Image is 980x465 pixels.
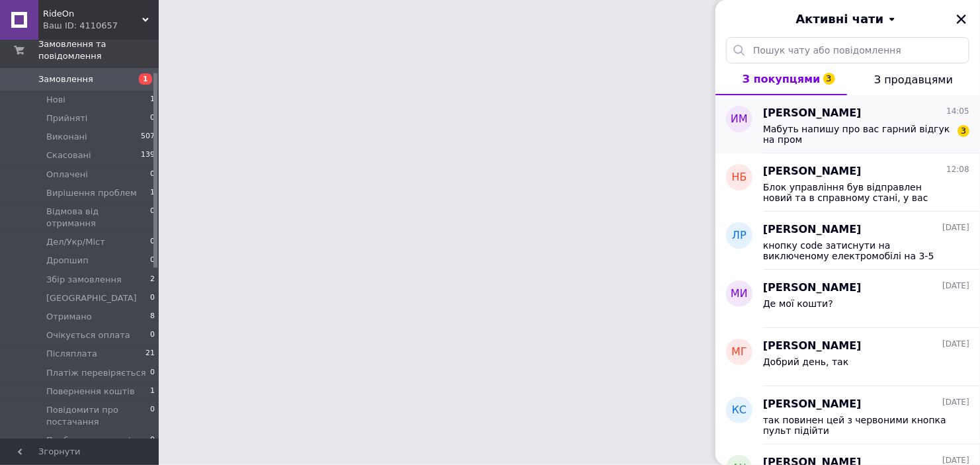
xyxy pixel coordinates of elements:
[731,286,748,302] span: МИ
[942,397,969,408] span: [DATE]
[43,20,159,32] div: Ваш ID: 4110657
[150,386,155,398] span: 1
[141,131,155,143] span: 507
[46,255,89,267] span: Дропшип
[763,280,862,296] span: [PERSON_NAME]
[954,11,969,27] button: Закрити
[150,236,155,248] span: 0
[731,345,747,360] span: мг
[46,367,146,379] span: Платіж перевіряється
[731,112,748,127] span: ИМ
[46,149,91,161] span: Скасовані
[46,274,122,286] span: Збір замовлення
[753,11,943,28] button: Активні чати
[715,212,980,270] button: ЛР[PERSON_NAME][DATE]кнопку code затиснути на виключеному електромобілі на 3-5 сек , включити маш...
[763,357,848,367] span: Добрий день, так
[763,222,862,237] span: [PERSON_NAME]
[46,329,130,341] span: Очікується оплата
[726,37,969,63] input: Пошук чату або повідомлення
[150,255,155,267] span: 0
[150,404,155,428] span: 0
[763,182,951,203] span: Блок управління був відправлен новий та в справному стані, у вас можливо десь є замикання проводі...
[763,339,862,354] span: [PERSON_NAME]
[46,348,97,360] span: Післяплата
[150,435,155,446] span: 0
[715,95,980,153] button: ИМ[PERSON_NAME]14:05Мабуть напишу про вас гарний відгук на пром3
[141,149,155,161] span: 139
[150,367,155,379] span: 0
[145,348,155,360] span: 21
[847,63,980,95] button: З продавцями
[763,106,862,121] span: [PERSON_NAME]
[715,153,980,212] button: НБ[PERSON_NAME]12:08Блок управління був відправлен новий та в справному стані, у вас можливо десь...
[715,63,847,95] button: З покупцями3
[150,169,155,181] span: 0
[46,386,135,398] span: Повернення коштів
[763,415,951,436] span: так повинен цей з червоними кнопка пульт підійти
[46,236,105,248] span: Дел/Укр/Міст
[763,124,951,145] span: Мабуть напишу про вас гарний відгук на пром
[942,339,969,350] span: [DATE]
[38,73,93,85] span: Замовлення
[46,187,137,199] span: Вирішення проблем
[46,292,137,304] span: [GEOGRAPHIC_DATA]
[46,94,65,106] span: Нові
[942,280,969,292] span: [DATE]
[150,94,155,106] span: 1
[946,164,969,175] span: 12:08
[874,73,953,86] span: З продавцями
[946,106,969,117] span: 14:05
[150,292,155,304] span: 0
[150,112,155,124] span: 0
[763,397,862,412] span: [PERSON_NAME]
[732,228,747,243] span: ЛР
[43,8,142,20] span: RideOn
[46,206,150,230] span: Відмова від отримання
[46,311,92,323] span: Отримано
[763,240,951,261] span: кнопку code затиснути на виключеному електромобілі на 3-5 сек , включити машинку - відпустити кнопку
[796,11,883,28] span: Активні чати
[150,206,155,230] span: 0
[46,112,87,124] span: Прийняті
[150,311,155,323] span: 8
[732,403,747,418] span: КС
[715,386,980,444] button: КС[PERSON_NAME][DATE]так повинен цей з червоними кнопка пульт підійти
[731,170,747,185] span: НБ
[46,404,150,428] span: Повідомити про постачання
[46,435,147,446] span: Проблема з наявністю
[150,274,155,286] span: 2
[715,328,980,386] button: мг[PERSON_NAME][DATE]Добрий день, так
[715,270,980,328] button: МИ[PERSON_NAME][DATE]Де мої кошти?
[763,298,833,309] span: Де мої кошти?
[150,187,155,199] span: 1
[38,38,159,62] span: Замовлення та повідомлення
[743,73,821,85] span: З покупцями
[763,164,862,179] span: [PERSON_NAME]
[958,125,969,137] span: 3
[942,222,969,233] span: [DATE]
[139,73,152,85] span: 1
[823,73,835,85] span: 3
[150,329,155,341] span: 0
[46,169,88,181] span: Оплачені
[46,131,87,143] span: Виконані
